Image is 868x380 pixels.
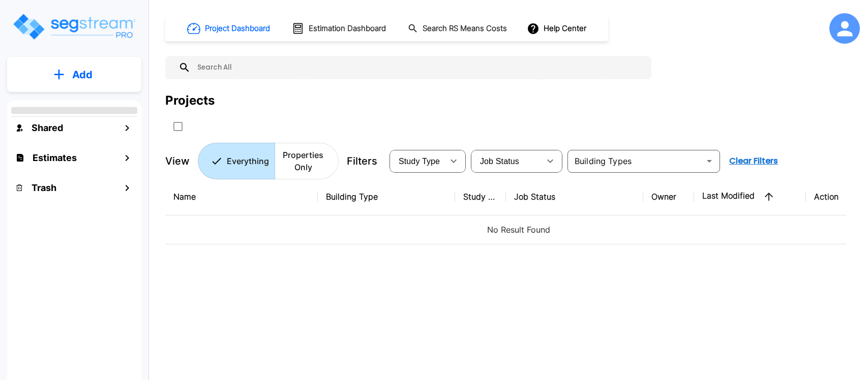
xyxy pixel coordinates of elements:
h1: Estimation Dashboard [309,23,386,35]
h1: Trash [32,181,56,195]
p: Add [72,67,93,82]
div: Select [392,147,443,175]
div: Platform [198,143,339,179]
th: Owner [643,178,694,215]
button: Everything [198,143,275,179]
input: Building Types [571,154,700,168]
p: Properties Only [281,149,326,173]
button: Help Center [525,19,590,38]
h1: Project Dashboard [205,23,270,35]
div: Select [473,147,540,175]
h1: Estimates [33,151,77,165]
h1: Search RS Means Costs [423,23,507,35]
input: Search All [191,56,646,79]
span: Job Status [480,157,519,166]
button: Estimation Dashboard [288,18,392,39]
button: Clear Filters [725,151,782,171]
th: Last Modified [694,178,806,215]
h1: Shared [32,121,63,135]
th: Job Status [506,178,643,215]
img: Logo [12,12,136,41]
button: Project Dashboard [183,17,276,40]
p: Filters [347,153,377,169]
th: Study Type [455,178,506,215]
th: Name [165,178,318,215]
th: Building Type [318,178,455,215]
button: Open [702,154,716,168]
p: Everything [227,155,269,167]
button: SelectAll [168,116,188,137]
p: No Result Found [173,224,864,236]
div: Projects [165,91,215,110]
button: Search RS Means Costs [404,19,513,39]
button: Properties Only [275,143,339,179]
p: View [165,153,190,169]
span: Study Type [399,157,440,166]
button: Add [7,60,141,89]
